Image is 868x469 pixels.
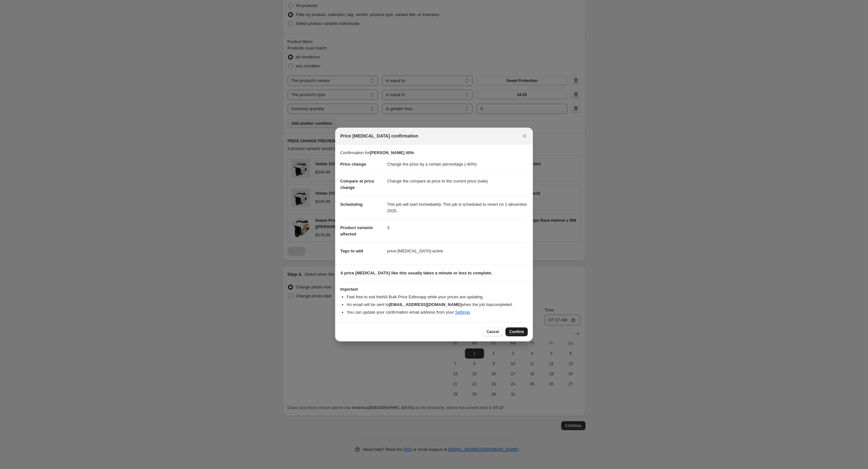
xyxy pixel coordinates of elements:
[340,162,366,167] span: Price change
[389,302,461,307] b: [EMAIL_ADDRESS][DOMAIN_NAME]
[347,309,528,316] li: You can update your confirmation email address from your .
[340,249,363,253] span: Tags to add
[387,196,528,219] dd: This job will start immediately. This job is scheduled to revert on 1 décembre 2025.
[455,310,470,315] a: Settings
[483,327,503,336] button: Cancel
[520,131,529,140] button: Close
[387,173,528,190] dd: Change the compare at price to the current price (sale)
[340,179,374,190] span: Compare at price change
[509,329,524,334] span: Confirm
[387,156,528,173] dd: Change the price by a certain percentage (-40%)
[387,242,528,259] dd: price-[MEDICAL_DATA]-active
[340,133,418,139] span: Price [MEDICAL_DATA] confirmation
[387,219,528,236] dd: 3
[340,271,492,275] b: A price [MEDICAL_DATA] like this usually takes a minute or less to complete.
[347,301,528,308] li: An email will be sent to when the job has completed .
[347,294,528,300] li: Feel free to exit the NA Bulk Price Editor app while your prices are updating.
[487,329,499,334] span: Cancel
[370,150,414,155] b: [PERSON_NAME] 40%
[505,327,528,336] button: Confirm
[340,225,373,236] span: Product variants affected
[340,287,528,292] h3: Important
[340,150,528,156] p: Confirmation for
[340,202,363,207] span: Scheduling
